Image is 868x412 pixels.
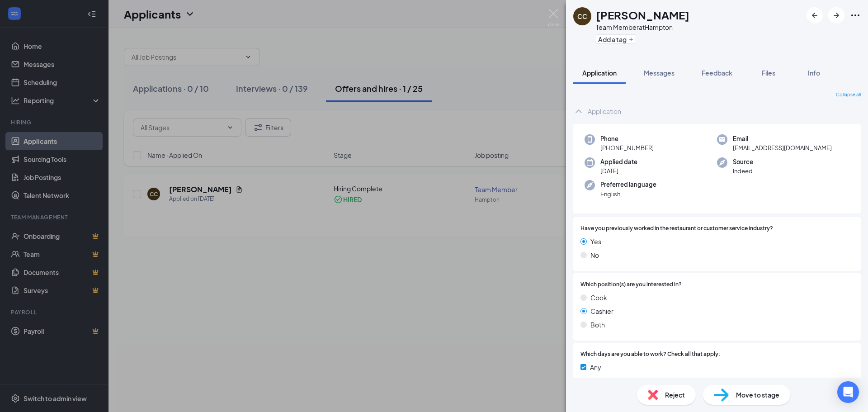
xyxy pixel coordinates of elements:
[596,34,636,44] button: PlusAdd a tag
[850,10,861,21] svg: Ellipses
[588,107,621,116] div: Application
[590,250,599,260] span: No
[809,10,820,21] svg: ArrowLeftNew
[573,106,584,117] svg: ChevronUp
[600,134,654,143] span: Phone
[733,134,832,143] span: Email
[582,69,617,77] span: Application
[665,390,685,400] span: Reject
[580,350,720,359] span: Which days are you able to work? Check all that apply:
[590,293,607,303] span: Cook
[807,7,823,24] button: ArrowLeftNew
[596,7,689,23] h1: [PERSON_NAME]
[702,69,732,77] span: Feedback
[600,143,654,152] span: [PHONE_NUMBER]
[590,376,609,386] span: [DATE]
[733,143,832,152] span: [EMAIL_ADDRESS][DOMAIN_NAME]
[644,69,675,77] span: Messages
[580,280,682,289] span: Which position(s) are you interested in?
[836,91,861,99] span: Collapse all
[580,224,773,233] span: Have you previously worked in the restaurant or customer service industry?
[600,157,637,166] span: Applied date
[762,69,775,77] span: Files
[628,37,634,42] svg: Plus
[600,189,656,199] span: English
[590,320,605,330] span: Both
[600,180,656,189] span: Preferred language
[600,166,637,175] span: [DATE]
[808,69,820,77] span: Info
[590,237,601,246] span: Yes
[733,166,753,175] span: Indeed
[577,12,587,21] div: CC
[590,362,601,372] span: Any
[733,157,753,166] span: Source
[837,381,859,403] div: Open Intercom Messenger
[596,23,689,32] div: Team Member at Hampton
[831,10,842,21] svg: ArrowRight
[736,390,779,400] span: Move to stage
[828,7,844,24] button: ArrowRight
[590,306,613,316] span: Cashier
